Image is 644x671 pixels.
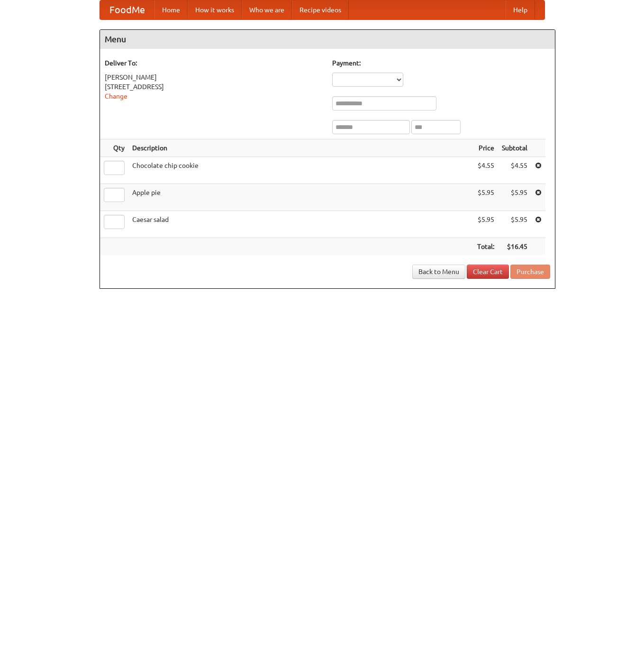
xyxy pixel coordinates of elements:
[128,157,473,184] td: Chocolate chip cookie
[105,73,323,82] div: [PERSON_NAME]
[105,92,127,100] a: Change
[498,238,531,256] th: $16.45
[498,157,531,184] td: $4.55
[412,265,465,279] a: Back to Menu
[473,211,498,238] td: $5.95
[100,0,154,19] a: FoodMe
[473,139,498,157] th: Price
[154,0,188,19] a: Home
[473,184,498,211] td: $5.95
[510,265,550,279] button: Purchase
[100,139,128,157] th: Qty
[498,139,531,157] th: Subtotal
[128,184,473,211] td: Apple pie
[128,139,473,157] th: Description
[105,82,323,92] div: [STREET_ADDRESS]
[473,157,498,184] td: $4.55
[100,30,555,49] h4: Menu
[467,265,509,279] a: Clear Cart
[292,0,349,19] a: Recipe videos
[105,58,323,68] h5: Deliver To:
[498,184,531,211] td: $5.95
[242,0,292,19] a: Who we are
[498,211,531,238] td: $5.95
[473,238,498,256] th: Total:
[128,211,473,238] td: Caesar salad
[188,0,242,19] a: How it works
[506,0,535,19] a: Help
[332,58,550,68] h5: Payment:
